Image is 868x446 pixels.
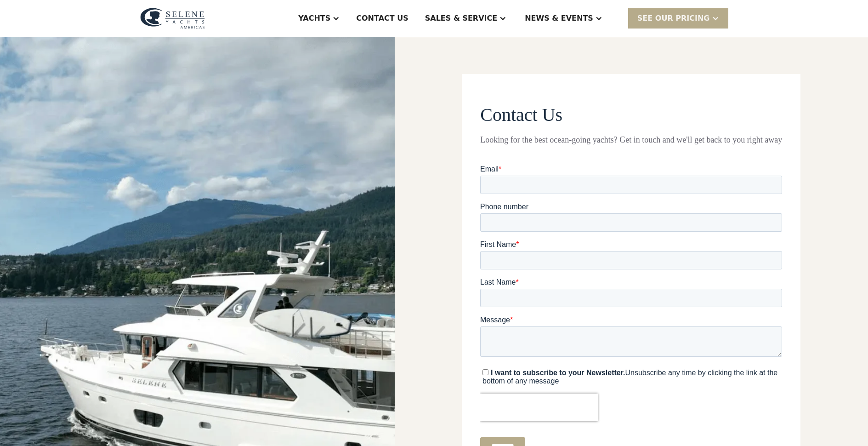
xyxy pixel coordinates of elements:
div: Looking for the best ocean-going yachts? Get in touch and we'll get back to you right away [480,134,782,146]
div: SEE Our Pricing [628,8,728,28]
div: SEE Our Pricing [637,13,710,24]
img: logo [140,8,205,29]
div: Yachts [298,13,330,24]
span: Contact Us [480,104,562,125]
div: News & EVENTS [525,13,593,24]
div: Sales & Service [425,13,497,24]
div: Contact US [356,13,408,24]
